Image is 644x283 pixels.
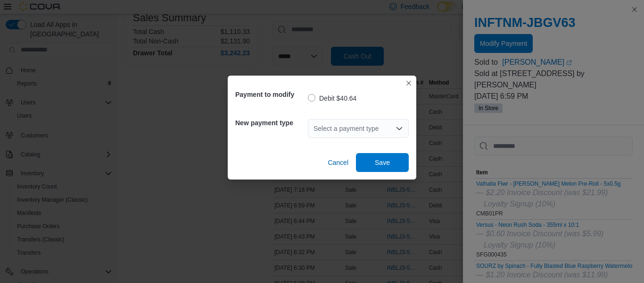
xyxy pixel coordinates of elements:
[308,93,356,104] label: Debit $40.64
[396,125,403,132] button: Open list of options
[324,153,352,172] button: Cancel
[235,113,306,132] h5: New payment type
[375,158,390,167] span: Save
[314,123,314,134] input: Accessible screen reader label
[235,85,306,104] h5: Payment to modify
[356,153,409,172] button: Save
[328,158,348,167] span: Cancel
[403,77,414,89] button: Closes this modal window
